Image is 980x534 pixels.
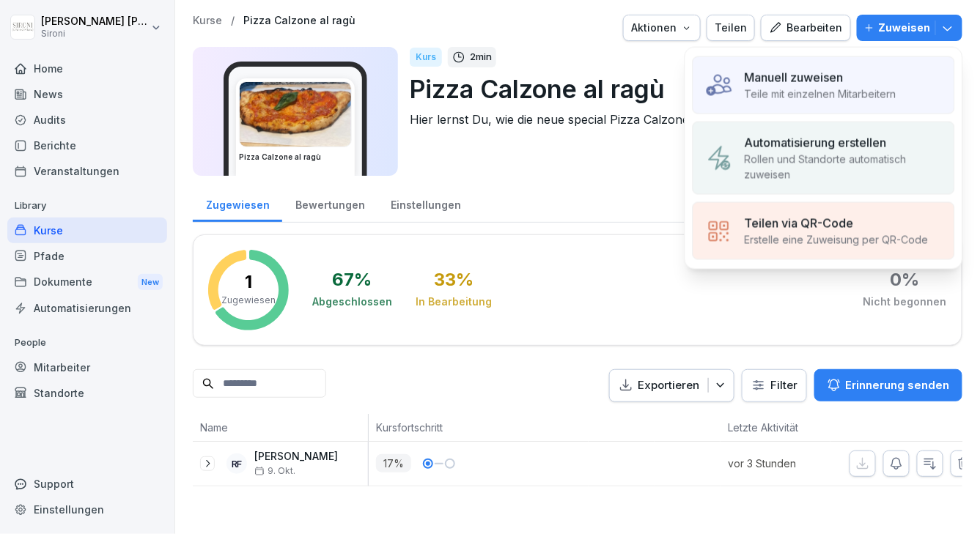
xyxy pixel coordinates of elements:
[226,453,247,474] div: RF
[410,48,442,67] div: Kurs
[376,454,411,472] p: 17 %
[638,377,699,394] p: Exportieren
[863,294,947,309] div: Nicht begonnen
[7,295,167,321] a: Automatisierungen
[814,369,962,401] button: Erinnerung senden
[7,497,167,522] a: Einstellungen
[434,271,474,289] div: 33 %
[377,185,474,222] a: Einstellungen
[41,29,148,39] p: Sironi
[743,370,806,401] button: Filter
[254,466,295,476] span: 9. Okt.
[312,294,392,309] div: Abgeschlossen
[715,20,747,36] div: Teilen
[410,70,951,108] p: Pizza Calzone al ragù
[376,420,581,435] p: Kursfortschritt
[221,294,276,307] p: Zugewiesen
[193,185,282,222] a: Zugewiesen
[7,81,167,107] a: News
[745,152,943,182] p: Rollen und Standorte automatisch zuweisen
[728,456,830,471] p: vor 3 Stunden
[846,377,950,393] p: Erinnerung senden
[7,269,167,296] a: DokumenteNew
[745,134,887,152] p: Automatisierung erstellen
[239,152,352,163] h3: Pizza Calzone al ragù
[7,56,167,81] a: Home
[857,15,962,41] button: Zuweisen
[745,86,896,102] p: Teile mit einzelnen Mitarbeitern
[41,15,148,28] p: [PERSON_NAME] [PERSON_NAME]
[410,111,951,128] p: Hier lernst Du, wie die neue special Pizza Calzone al ragù zubereitet wird
[7,380,167,406] a: Standorte
[705,71,733,99] img: assign_manual.svg
[7,355,167,380] a: Mitarbeiter
[745,232,929,248] p: Erstelle eine Zuweisung per QR-Code
[609,369,734,402] button: Exportieren
[623,15,701,41] button: Aktionen
[138,274,163,291] div: New
[7,218,167,243] a: Kurse
[728,420,823,435] p: Letzte Aktivität
[240,82,351,147] img: m0qo8uyc3qeo2y8ewzx492oh.png
[7,471,167,497] div: Support
[705,144,733,172] img: assign_automation.svg
[333,271,372,289] div: 67 %
[7,269,167,296] div: Dokumente
[705,217,733,245] img: assign_qrCode.svg
[282,185,377,222] a: Bewertungen
[193,15,222,27] a: Kurse
[7,194,167,218] p: Library
[7,331,167,355] p: People
[254,450,338,463] p: [PERSON_NAME]
[631,20,693,36] div: Aktionen
[243,15,355,27] a: Pizza Calzone al ragù
[761,15,851,41] button: Bearbeiten
[769,20,843,36] div: Bearbeiten
[879,20,931,36] p: Zuweisen
[745,69,844,86] p: Manuell zuweisen
[416,294,492,309] div: In Bearbeitung
[745,215,854,232] p: Teilen via QR-Code
[7,133,167,158] a: Berichte
[7,158,167,184] a: Veranstaltungen
[707,15,755,41] button: Teilen
[200,420,361,435] p: Name
[7,243,167,269] a: Pfade
[751,378,797,393] div: Filter
[470,50,492,64] p: 2 min
[7,107,167,133] a: Audits
[891,271,920,289] div: 0 %
[245,273,252,291] p: 1
[231,15,235,27] p: /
